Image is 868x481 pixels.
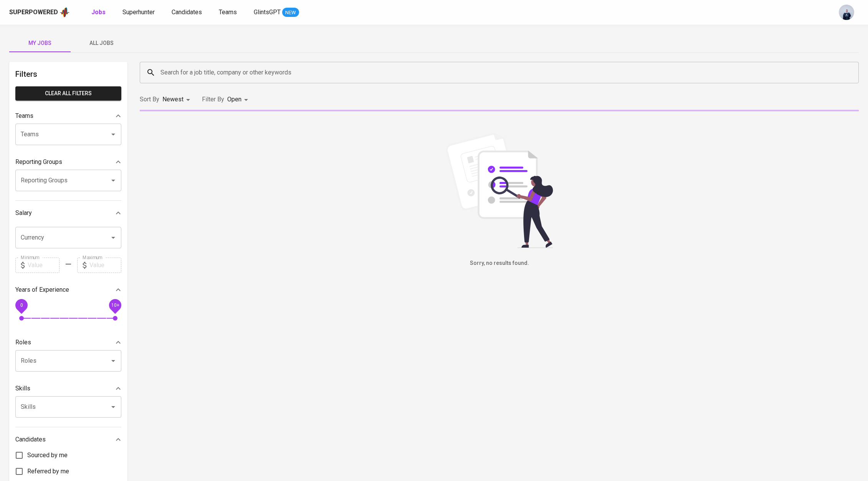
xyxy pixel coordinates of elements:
p: Candidates [15,435,46,444]
a: Jobs [91,8,107,17]
span: Referred by me [27,467,69,476]
span: Sourced by me [27,451,68,460]
h6: Sorry, no results found. [140,259,859,268]
img: annisa@glints.com [839,5,854,20]
div: Teams [15,108,121,124]
span: GlintsGPT [254,8,281,16]
a: Candidates [172,8,203,17]
h6: Filters [15,68,121,80]
p: Teams [15,111,33,121]
p: Skills [15,384,30,393]
div: Skills [15,381,121,396]
div: Newest [162,93,193,107]
span: All Jobs [75,38,127,48]
span: Superhunter [122,8,155,16]
div: Reporting Groups [15,154,121,170]
span: Candidates [172,8,202,16]
p: Reporting Groups [15,157,62,167]
div: Roles [15,335,121,350]
button: Clear All filters [15,86,121,101]
input: Value [28,258,60,273]
div: Open [227,93,251,107]
b: Jobs [91,8,106,16]
p: Years of Experience [15,285,69,294]
span: NEW [282,9,299,17]
p: Sort By [140,95,159,104]
p: Salary [15,208,32,218]
span: 10+ [111,302,119,307]
button: Open [108,232,119,243]
a: Superpoweredapp logo [9,7,70,18]
p: Roles [15,338,31,347]
a: Teams [219,8,238,17]
input: Value [89,258,121,273]
span: Clear All filters [21,89,115,98]
p: Newest [162,95,184,104]
div: Salary [15,205,121,221]
img: app logo [60,7,70,18]
img: file_searching.svg [442,133,557,248]
div: Candidates [15,432,121,447]
button: Open [108,355,119,366]
a: GlintsGPT NEW [254,8,299,17]
div: Superpowered [9,8,58,17]
div: Years of Experience [15,282,121,298]
span: Teams [219,8,237,16]
a: Superhunter [122,8,156,17]
p: Filter By [202,95,224,104]
span: Open [227,96,241,103]
button: Open [108,129,119,140]
button: Open [108,175,119,186]
span: 0 [20,302,23,307]
button: Open [108,402,119,412]
span: My Jobs [14,38,66,48]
